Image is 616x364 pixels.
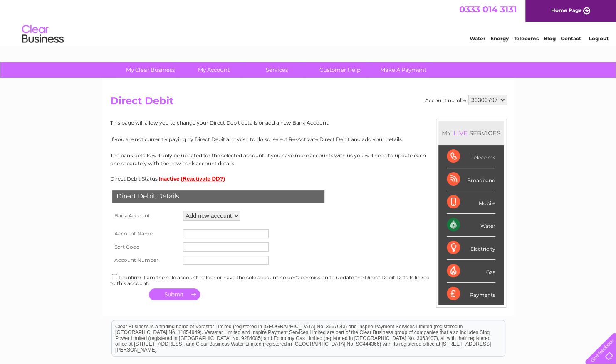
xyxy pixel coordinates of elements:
[452,129,469,137] div: LIVE
[110,151,506,167] p: The bank details will only be updated for the selected account, if you have more accounts with us...
[425,95,506,105] div: Account number
[447,260,495,283] div: Gas
[110,209,181,223] th: Bank Account
[181,176,225,182] button: (Reactivate DD?)
[470,35,485,42] a: Water
[369,62,438,78] a: Make A Payment
[438,121,504,145] div: MY SERVICES
[110,176,506,182] div: Direct Debit Status:
[22,22,64,47] img: logo.png
[514,35,539,42] a: Telecoms
[110,119,506,127] p: This page will allow you to change your Direct Debit details or add a new Bank Account.
[110,254,181,267] th: Account Number
[447,283,495,305] div: Payments
[110,95,506,111] h2: Direct Debit
[110,240,181,254] th: Sort Code
[110,227,181,240] th: Account Name
[110,135,506,143] p: If you are not currently paying by Direct Debit and wish to do so, select Re-Activate Direct Debi...
[306,62,374,78] a: Customer Help
[447,214,495,237] div: Water
[544,35,556,42] a: Blog
[447,145,495,168] div: Telecoms
[112,5,505,40] div: Clear Business is a trading name of Verastar Limited (registered in [GEOGRAPHIC_DATA] No. 3667643...
[242,62,311,78] a: Services
[116,62,185,78] a: My Clear Business
[561,35,581,42] a: Contact
[179,62,248,78] a: My Account
[459,4,517,15] a: 0333 014 3131
[110,273,506,286] div: I confirm, I am the sole account holder or have the sole account holder's permission to update th...
[447,191,495,214] div: Mobile
[589,35,608,42] a: Log out
[490,35,509,42] a: Energy
[159,176,180,182] span: Inactive
[447,168,495,191] div: Broadband
[447,237,495,259] div: Electricity
[112,190,324,203] div: Direct Debit Details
